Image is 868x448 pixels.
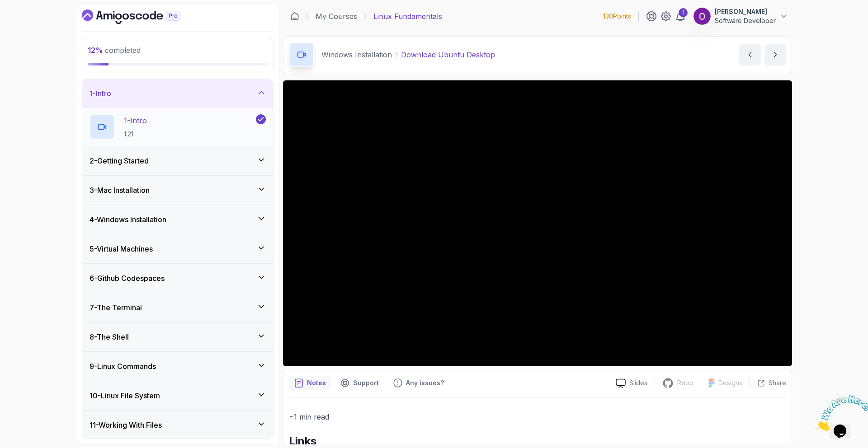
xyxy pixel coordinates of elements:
h3: 10 - Linux File System [90,390,160,401]
button: 1-Intro [82,79,273,108]
a: Slides [609,378,655,388]
p: 1:21 [124,130,147,139]
img: Chat attention grabber [4,4,60,39]
button: 2-Getting Started [82,146,273,175]
button: notes button [289,376,331,390]
button: 1-Intro1:21 [90,114,266,140]
p: Designs [718,378,742,387]
p: Share [769,378,786,387]
h3: 8 - The Shell [90,331,129,342]
p: 1 - Intro [124,115,147,126]
p: Any issues? [406,378,444,387]
button: previous content [739,44,761,65]
h3: 9 - Linux Commands [90,361,156,372]
h3: 11 - Working With Files [90,420,162,430]
h3: 1 - Intro [90,88,111,99]
p: [PERSON_NAME] [715,7,776,16]
p: Linux Fundamentals [373,11,442,22]
iframe: 2 - Download Ubunu Desktop [283,80,792,366]
button: Share [750,378,786,387]
button: 7-The Terminal [82,293,273,322]
span: completed [88,46,141,55]
button: 3-Mac Installation [82,176,273,205]
a: Dashboard [290,12,299,21]
h3: 6 - Github Codespaces [90,273,165,284]
h3: 5 - Virtual Machines [90,243,153,254]
button: 4-Windows Installation [82,205,273,234]
p: Support [353,378,379,387]
p: Windows Installation [321,49,392,60]
button: user profile image[PERSON_NAME]Software Developer [693,7,788,25]
button: 6-Github Codespaces [82,264,273,293]
h3: 7 - The Terminal [90,302,142,313]
button: 11-Working With Files [82,411,273,439]
p: ~1 min read [289,411,786,423]
p: 130 Points [603,12,631,21]
button: Support button [335,376,384,390]
button: next content [764,44,786,65]
button: Feedback button [388,376,449,390]
span: 12 % [88,46,103,55]
button: 8-The Shell [82,322,273,351]
button: 5-Virtual Machines [82,234,273,263]
button: 10-Linux File System [82,381,273,410]
div: 1 [679,8,688,17]
p: Slides [629,378,647,387]
a: 1 [675,11,686,22]
p: Repo [677,378,693,387]
p: Software Developer [715,16,776,25]
iframe: chat widget [812,392,868,434]
a: My Courses [316,11,357,22]
h3: 3 - Mac Installation [90,185,150,196]
h3: 4 - Windows Installation [90,214,166,225]
p: Notes [307,378,326,387]
img: user profile image [693,8,711,25]
a: Dashboard [82,9,201,24]
button: 9-Linux Commands [82,352,273,381]
h3: 2 - Getting Started [90,155,149,166]
p: Download Ubuntu Desktop [401,49,495,60]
